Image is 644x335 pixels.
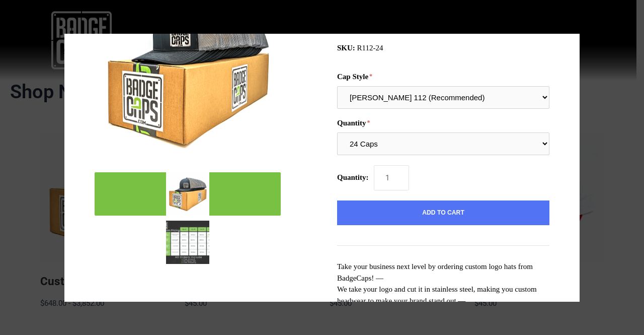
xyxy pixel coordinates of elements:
button: Add to Cart [337,200,549,226]
img: BadgeCaps custom logo hats [166,172,209,216]
label: Cap Style [337,73,549,81]
span: R112-24 [357,44,383,52]
span: SKU: [337,44,355,52]
button: mark as featured image [95,172,281,216]
button: mark as featured image [95,221,281,264]
label: Quantity [337,119,549,127]
span: Quantity: [337,173,369,181]
p: Take your business next level by ordering custom logo hats from BadgeCaps! — We take your logo an... [337,261,549,329]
